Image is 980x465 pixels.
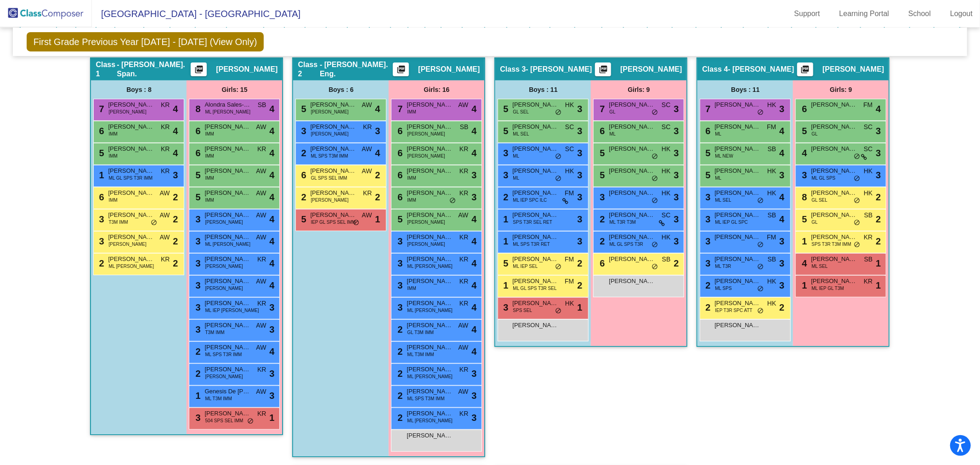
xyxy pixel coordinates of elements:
span: IMM [108,153,117,159]
span: 3 [299,126,306,136]
span: 3 [703,192,710,202]
span: KR [161,100,170,110]
span: 6 [597,126,605,136]
span: 3 [577,146,582,160]
span: do_not_disturb_alt [151,219,157,227]
span: [PERSON_NAME] [108,144,154,153]
button: Print Students Details [191,62,207,76]
span: [PERSON_NAME] [108,166,154,176]
span: 5 [193,192,200,202]
span: 3 [96,214,104,224]
a: School [901,6,938,21]
span: [PERSON_NAME] [310,210,356,220]
span: 3 [674,212,679,226]
span: ML [513,175,519,181]
span: do_not_disturb_alt [854,153,860,160]
mat-icon: picture_as_pdf [598,65,609,78]
span: AW [256,188,266,198]
span: [PERSON_NAME] [407,188,453,198]
span: [PERSON_NAME] [108,122,154,131]
span: HK [662,188,670,198]
span: 3 [577,124,582,138]
span: [PERSON_NAME] [407,166,453,176]
span: 3 [876,146,881,160]
span: 2 [173,234,178,248]
span: 3 [577,234,582,248]
span: T3M IMM [108,219,128,226]
span: 2 [173,190,178,204]
span: AW [159,210,170,220]
span: GL SEL [811,197,827,204]
span: [PERSON_NAME] [407,144,453,153]
span: 2 [501,192,508,202]
span: [PERSON_NAME] [512,122,558,131]
span: HK [864,188,872,198]
span: AW [362,166,372,176]
span: [PERSON_NAME] [PERSON_NAME] [714,122,760,131]
span: 3 [471,190,476,204]
span: Class 2 [298,60,320,79]
span: ML NEW [715,153,733,159]
span: 6 [193,148,200,158]
span: HK [662,232,670,242]
span: ML [609,130,616,137]
span: [PERSON_NAME] [407,210,453,220]
span: 3 [674,102,679,116]
span: IMM [205,130,214,137]
span: FM [863,100,872,110]
span: 6 [703,126,710,136]
span: do_not_disturb_alt [854,219,860,227]
mat-icon: picture_as_pdf [396,65,407,78]
span: [PERSON_NAME] [714,100,760,109]
span: [PERSON_NAME] [204,232,250,242]
span: [PERSON_NAME] [714,188,760,198]
span: AW [458,100,468,110]
span: [PERSON_NAME] [204,122,250,131]
span: [PERSON_NAME] [311,108,348,115]
span: 4 [269,190,274,204]
span: 5 [501,104,508,114]
span: 4 [173,102,178,116]
span: HK [662,166,670,176]
span: 6 [395,148,402,158]
span: [PERSON_NAME] [108,108,146,115]
span: 2 [299,148,306,158]
div: Girls: 16 [389,80,484,99]
span: HK [767,100,776,110]
span: 3 [703,214,710,224]
div: Boys : 11 [495,80,591,99]
span: 2 [876,212,881,226]
span: 3 [501,170,508,180]
span: AW [256,232,266,242]
span: [PERSON_NAME] [822,65,884,74]
span: IMM [205,153,214,159]
span: 5 [96,148,104,158]
span: SB [258,100,266,110]
span: IMM [205,175,214,181]
span: [PERSON_NAME] [811,144,857,153]
span: 6 [96,126,104,136]
span: do_not_disturb_alt [651,175,658,182]
span: [PERSON_NAME] [512,232,558,242]
span: SB [768,144,776,154]
span: [PERSON_NAME] [811,100,857,109]
span: 4 [269,234,274,248]
button: Print Students Details [393,62,409,76]
span: ML SEL [715,197,731,204]
mat-icon: picture_as_pdf [800,65,811,78]
span: do_not_disturb_alt [555,109,561,116]
span: [PERSON_NAME] [310,122,356,131]
span: 3 [577,190,582,204]
span: [PERSON_NAME] [108,100,154,109]
span: 8 [799,192,807,202]
span: AW [362,210,372,220]
span: ML SEL [513,130,529,137]
span: KR [459,144,468,154]
span: 3 [674,168,679,182]
span: [PERSON_NAME] [407,219,445,226]
span: [PERSON_NAME] [204,210,250,220]
span: 3 [577,102,582,116]
span: Class 4 [702,65,728,74]
span: 5 [501,126,508,136]
span: 3 [674,146,679,160]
